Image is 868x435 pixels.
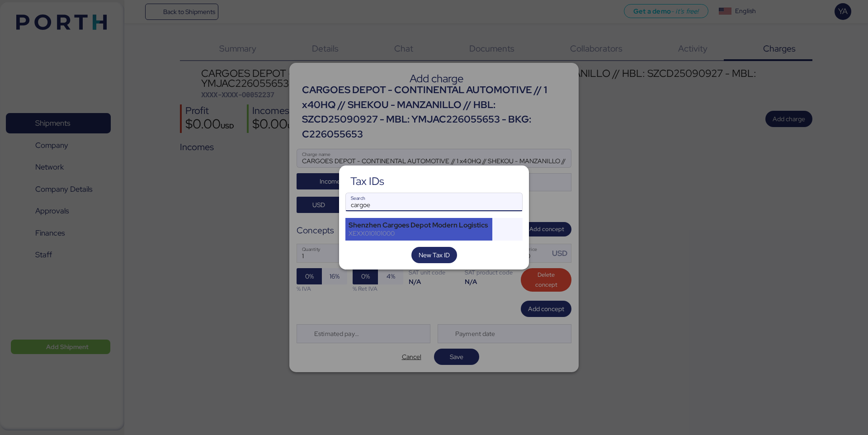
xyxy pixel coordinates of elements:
button: New Tax ID [411,247,457,263]
span: New Tax ID [419,250,450,260]
div: Shenzhen Cargoes Depot Modern Logistics [349,221,489,229]
div: XEXX010101000 [349,229,489,237]
input: Search [346,193,522,211]
div: Tax IDs [350,177,384,185]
